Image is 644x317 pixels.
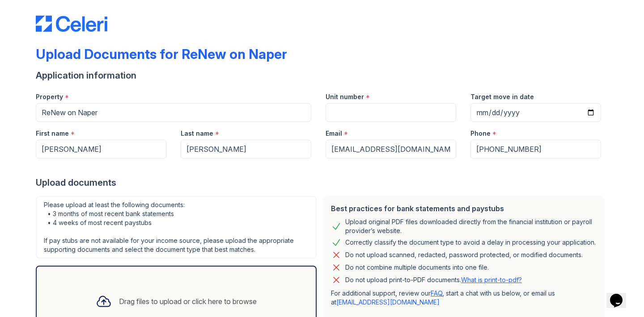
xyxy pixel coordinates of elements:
label: Unit number [326,92,364,101]
div: Do not upload scanned, redacted, password protected, or modified documents. [345,250,583,260]
div: Application information [36,69,608,82]
div: Upload original PDF files downloaded directly from the financial institution or payroll provider’... [345,217,597,235]
div: Do not combine multiple documents into one file. [345,262,489,273]
div: Upload Documents for ReNew on Naper [36,46,287,62]
div: Upload documents [36,176,608,189]
label: Last name [181,129,213,138]
img: CE_Logo_Blue-a8612792a0a2168367f1c8372b55b34899dd931a85d93a1a3d3e32e68fde9ad4.png [36,16,107,32]
div: Drag files to upload or click here to browse [119,296,257,307]
div: Best practices for bank statements and paystubs [331,203,597,214]
div: Correctly classify the document type to avoid a delay in processing your application. [345,237,596,248]
p: Do not upload print-to-PDF documents. [345,275,522,284]
div: Please upload at least the following documents: • 3 months of most recent bank statements • 4 wee... [36,196,317,259]
label: First name [36,129,69,138]
a: [EMAIL_ADDRESS][DOMAIN_NAME] [336,298,440,306]
a: What is print-to-pdf? [461,276,522,284]
label: Email [326,129,342,138]
iframe: chat widget [606,281,635,308]
label: Phone [470,129,491,138]
p: For additional support, review our , start a chat with us below, or email us at [331,289,597,307]
label: Property [36,92,63,101]
a: FAQ [431,289,442,297]
label: Target move in date [470,92,534,101]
